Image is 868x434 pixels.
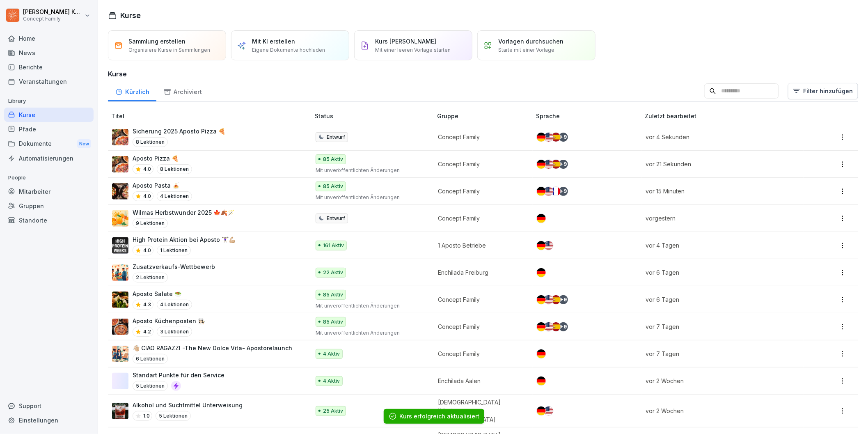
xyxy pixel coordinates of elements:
p: Zusatzverkaufs-Wettbewerb [133,262,215,271]
button: Filter hinzufügen [788,83,858,99]
p: Sammlung erstellen [128,37,186,46]
a: Standorte [4,213,94,227]
img: de.svg [537,295,546,304]
p: 4 Aktiv [323,350,340,358]
p: 25 Aktiv [323,407,343,415]
p: Concept Family [23,16,83,22]
img: es.svg [552,295,561,304]
p: vor 2 Wochen [646,406,794,415]
img: de.svg [537,377,546,386]
p: Titel [111,112,311,120]
a: Pfade [4,122,94,136]
a: DokumenteNew [4,136,94,152]
img: fr.svg [552,187,561,196]
h3: Kurse [108,69,858,79]
p: 22 Aktiv [323,269,343,276]
img: de.svg [537,268,546,277]
p: 1 Aposto Betriebe [438,241,523,250]
p: 85 Aktiv [323,156,343,163]
p: Concept Family [438,160,523,168]
p: vor 4 Tagen [646,241,794,250]
img: de.svg [537,160,546,169]
p: 5 Lektionen [133,381,168,391]
img: de.svg [537,322,546,331]
div: + 9 [559,322,568,331]
a: Veranstaltungen [4,74,94,89]
a: Home [4,31,94,46]
div: Support [4,399,94,413]
p: Entwurf [327,133,345,141]
img: de.svg [537,241,546,250]
p: vor 6 Tagen [646,295,794,304]
p: Library [4,94,94,108]
p: Eigene Dokumente hochladen [252,46,325,54]
div: + 9 [559,133,568,142]
p: 85 Aktiv [323,318,343,326]
p: Entwurf [327,215,345,222]
p: vor 7 Tagen [646,322,794,331]
img: us.svg [544,241,553,250]
img: us.svg [544,160,553,169]
p: Sicherung 2025 Aposto Pizza 🍕 [133,127,225,135]
p: Mit einer leeren Vorlage starten [375,46,451,54]
p: Aposto Salate 🥗 [133,289,192,298]
p: Alkohol und Suchtmittel Unterweisung [133,401,243,409]
h1: Kurse [120,10,141,21]
p: 3 Lektionen [157,327,192,337]
p: Concept Family [438,349,523,358]
a: News [4,46,94,60]
img: xxnvk0gxiseoslbw5qlxotvo.png [112,129,128,145]
img: gzjhm8npehr9v7jmyvlvzhhe.png [112,264,128,281]
img: vz1zej91exbwa1ox1n2zwc8a.png [112,292,128,308]
img: de.svg [537,214,546,223]
img: de.svg [537,406,546,416]
p: Mit unveröffentlichten Änderungen [316,194,424,201]
p: 👋🏼 CIAO RAGAZZI -The New Dolce Vita- Apostorelaunch [133,344,292,352]
img: us.svg [544,295,553,304]
p: 2 Lektionen [133,273,168,282]
p: Wilmas Herbstwunder 2025 🍁🍂🪄 [133,208,234,217]
p: 6 Lektionen [133,354,168,364]
div: Gruppen [4,199,94,213]
img: de.svg [537,349,546,358]
p: Aposto Pasta 🍝 [133,181,192,190]
div: + 9 [559,160,568,169]
img: us.svg [544,406,553,416]
p: 4 Aktiv [323,377,340,385]
p: vor 15 Minuten [646,187,794,195]
p: Concept Family [438,133,523,141]
img: kfwmjfxraasqoihdjk8bl5z6.png [112,183,128,200]
img: es.svg [552,160,561,169]
img: es.svg [552,133,561,142]
img: de.svg [537,187,546,196]
img: zjmrrsi1s8twqmexx0km4n1q.png [112,237,128,254]
p: 8 Lektionen [157,164,192,174]
a: Kürzlich [108,80,156,101]
img: r9f294wq4cndzvq6mzt1bbrd.png [112,403,128,419]
p: vor 6 Tagen [646,268,794,277]
p: 85 Aktiv [323,291,343,299]
div: Automatisierungen [4,151,94,165]
p: 5 Lektionen [156,411,191,421]
p: 4 Lektionen [157,191,192,201]
a: Mitarbeiter [4,184,94,199]
p: 161 Aktiv [323,242,344,249]
img: us.svg [544,133,553,142]
p: vor 7 Tagen [646,349,794,358]
p: 4.2 [143,328,151,335]
p: 4.0 [143,247,151,254]
p: Concept Family [438,187,523,195]
p: Mit KI erstellen [252,37,295,46]
p: Mit unveröffentlichten Änderungen [316,167,424,174]
p: Concept Family [438,322,523,331]
img: de.svg [537,133,546,142]
p: Enchilada Freiburg [438,268,523,277]
p: 4 Lektionen [157,300,192,310]
div: Kurs erfolgreich aktualisiert [399,412,479,420]
a: Berichte [4,60,94,74]
img: ufp6lg5l1jr1suvv4chl3dk5.png [112,319,128,335]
